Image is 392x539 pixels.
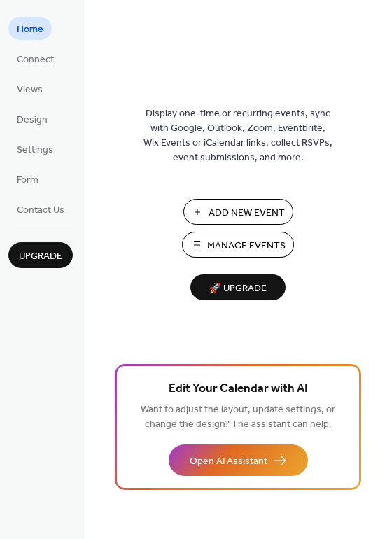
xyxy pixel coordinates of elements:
[17,203,64,218] span: Contact Us
[190,454,267,469] span: Open AI Assistant
[17,22,43,37] span: Home
[17,173,38,188] span: Form
[8,77,51,100] a: Views
[8,197,73,220] a: Contact Us
[207,239,286,253] span: Manage Events
[182,232,294,258] button: Manage Events
[8,47,62,70] a: Connect
[169,379,308,399] span: Edit Your Calendar with AI
[183,199,293,225] button: Add New Event
[143,106,332,165] span: Display one-time or recurring events, sync with Google, Outlook, Zoom, Eventbrite, Wix Events or ...
[8,167,47,190] a: Form
[17,143,53,157] span: Settings
[17,113,48,127] span: Design
[17,83,43,97] span: Views
[209,206,285,220] span: Add New Event
[169,444,308,476] button: Open AI Assistant
[17,52,54,67] span: Connect
[8,17,52,40] a: Home
[199,279,277,298] span: 🚀 Upgrade
[8,137,62,160] a: Settings
[8,242,73,268] button: Upgrade
[19,249,62,264] span: Upgrade
[8,107,56,130] a: Design
[141,400,335,434] span: Want to adjust the layout, update settings, or change the design? The assistant can help.
[190,274,286,300] button: 🚀 Upgrade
